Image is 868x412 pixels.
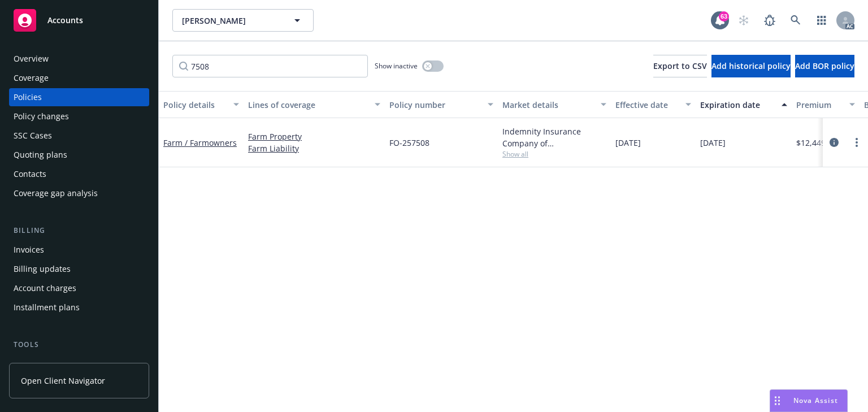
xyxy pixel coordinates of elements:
div: Indemnity Insurance Company of [GEOGRAPHIC_DATA], Chubb Group [502,125,606,149]
div: Overview [14,50,49,68]
span: Show inactive [375,61,418,71]
span: [DATE] [615,137,641,149]
a: Farm / Farmowners [163,137,237,148]
div: SSC Cases [14,127,52,145]
button: Nova Assist [770,389,848,412]
a: Report a Bug [758,9,781,32]
a: Invoices [9,241,149,259]
div: Coverage gap analysis [14,184,98,202]
button: Premium [792,91,860,118]
button: Policy details [159,91,244,118]
a: Search [784,9,807,32]
div: Premium [796,99,843,111]
span: FO-257508 [389,137,429,149]
span: Accounts [47,16,83,25]
a: Accounts [9,5,149,36]
button: [PERSON_NAME] [172,9,314,32]
div: Expiration date [700,99,775,111]
div: Contacts [14,165,46,183]
a: Coverage gap analysis [9,184,149,202]
div: Billing [9,225,149,236]
div: Policy number [389,99,481,111]
a: Billing updates [9,260,149,278]
div: Policy changes [14,107,69,125]
div: Tools [9,339,149,350]
div: Invoices [14,241,44,259]
span: Add BOR policy [795,60,854,71]
button: Effective date [611,91,696,118]
a: more [850,136,863,149]
a: Switch app [810,9,833,32]
a: Quoting plans [9,146,149,164]
div: 63 [719,11,729,21]
span: Show all [502,149,606,159]
div: Installment plans [14,298,80,316]
div: Billing updates [14,260,71,278]
button: Export to CSV [653,55,707,77]
span: Open Client Navigator [21,375,105,387]
div: Policy details [163,99,227,111]
div: Market details [502,99,594,111]
a: Farm Liability [248,142,380,154]
div: Effective date [615,99,679,111]
a: circleInformation [827,136,841,149]
a: Contacts [9,165,149,183]
div: Quoting plans [14,146,67,164]
input: Filter by keyword... [172,55,368,77]
div: Coverage [14,69,49,87]
button: Add BOR policy [795,55,854,77]
button: Lines of coverage [244,91,385,118]
button: Add historical policy [711,55,791,77]
span: Export to CSV [653,60,707,71]
a: Farm Property [248,131,380,142]
div: Policies [14,88,42,106]
a: Account charges [9,279,149,297]
span: [DATE] [700,137,726,149]
a: Policy changes [9,107,149,125]
span: Add historical policy [711,60,791,71]
span: Nova Assist [793,396,838,405]
span: [PERSON_NAME] [182,15,280,27]
div: Account charges [14,279,76,297]
a: Installment plans [9,298,149,316]
div: Drag to move [770,390,784,411]
a: Policies [9,88,149,106]
button: Expiration date [696,91,792,118]
a: Start snowing [732,9,755,32]
div: Lines of coverage [248,99,368,111]
button: Policy number [385,91,498,118]
a: Overview [9,50,149,68]
a: SSC Cases [9,127,149,145]
span: $12,449.00 [796,137,837,149]
button: Market details [498,91,611,118]
a: Coverage [9,69,149,87]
